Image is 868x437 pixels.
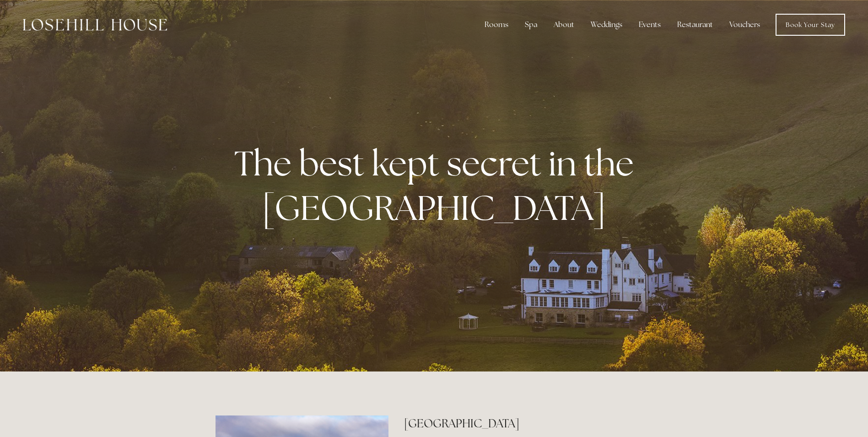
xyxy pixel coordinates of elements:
[23,19,167,31] img: Losehill House
[776,14,845,36] a: Book Your Stay
[583,16,630,34] div: Weddings
[631,16,668,34] div: Events
[477,16,516,34] div: Rooms
[722,16,767,34] a: Vouchers
[670,16,720,34] div: Restaurant
[546,16,582,34] div: About
[518,16,545,34] div: Spa
[404,415,652,432] h2: [GEOGRAPHIC_DATA]
[234,141,641,230] strong: The best kept secret in the [GEOGRAPHIC_DATA]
